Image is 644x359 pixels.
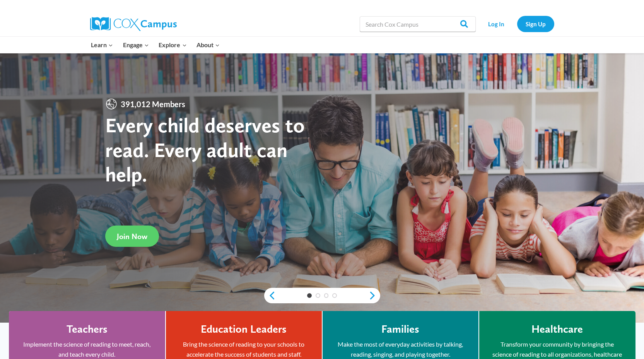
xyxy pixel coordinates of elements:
p: Make the most of everyday activities by talking, reading, singing, and playing together. [334,339,467,359]
nav: Primary Navigation [86,37,225,53]
h4: Healthcare [531,323,583,336]
p: Bring the science of reading to your schools to accelerate the success of students and staff. [178,339,310,359]
a: next [369,291,380,300]
span: Join Now [117,232,147,241]
a: 2 [316,293,320,298]
span: About [196,40,220,50]
a: 1 [307,293,312,298]
a: Log In [480,16,513,32]
a: 4 [332,293,337,298]
strong: Every child deserves to read. Every adult can help. [105,113,305,186]
a: previous [264,291,276,300]
h4: Families [381,323,419,336]
p: Implement the science of reading to meet, reach, and teach every child. [20,339,154,359]
a: Join Now [105,226,159,247]
input: Search Cox Campus [360,16,476,32]
h4: Education Leaders [201,323,287,336]
a: Sign Up [517,16,554,32]
span: Engage [123,40,149,50]
div: content slider buttons [264,288,380,303]
h4: Teachers [67,323,108,336]
span: Explore [159,40,186,50]
span: Learn [91,40,113,50]
span: 391,012 Members [118,98,188,110]
nav: Secondary Navigation [480,16,554,32]
img: Cox Campus [90,17,177,31]
a: 3 [324,293,329,298]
